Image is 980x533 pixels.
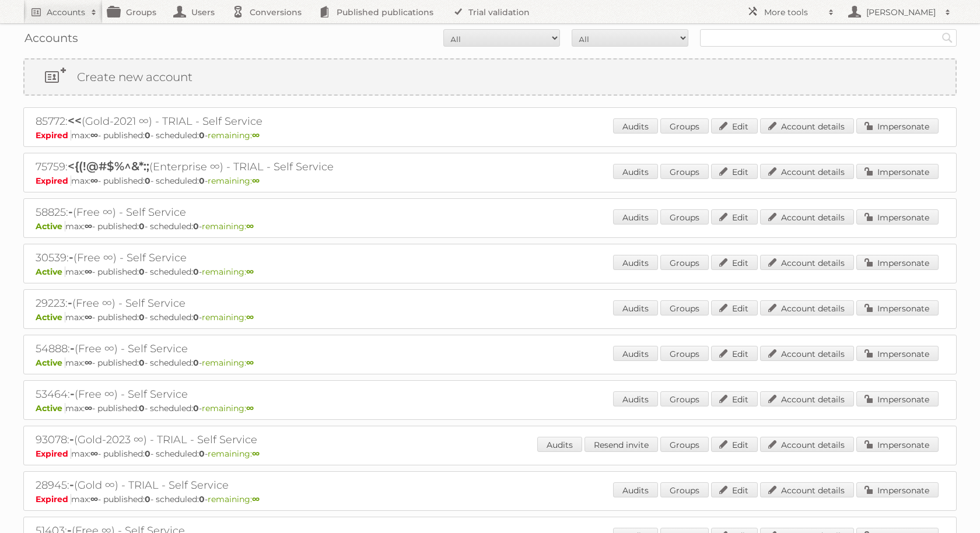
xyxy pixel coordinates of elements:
a: Account details [760,209,854,225]
a: Impersonate [856,482,939,497]
span: remaining: [202,312,254,322]
h2: 58825: (Free ∞) - Self Service [36,205,444,220]
span: Active [36,357,65,368]
a: Create new account [24,59,956,94]
a: Edit [711,482,758,497]
span: - [69,250,73,264]
a: Account details [760,118,854,134]
a: Audits [613,391,658,406]
a: Audits [613,164,658,179]
strong: 0 [199,448,205,459]
strong: 0 [139,266,145,277]
h2: 30539: (Free ∞) - Self Service [36,250,444,265]
a: Groups [660,437,709,452]
a: Groups [660,118,709,134]
a: Audits [613,118,658,134]
a: Account details [760,255,854,270]
h2: 54888: (Free ∞) - Self Service [36,341,444,356]
h2: 93078: (Gold-2023 ∞) - TRIAL - Self Service [36,432,444,447]
h2: 85772: (Gold-2021 ∞) - TRIAL - Self Service [36,114,444,129]
p: max: - published: - scheduled: - [36,494,944,504]
span: - [70,387,75,401]
a: Audits [613,346,658,361]
p: max: - published: - scheduled: - [36,403,944,413]
strong: 0 [193,221,199,232]
a: Impersonate [856,300,939,315]
a: Audits [613,209,658,225]
strong: 0 [193,403,199,413]
span: remaining: [208,176,260,186]
strong: 0 [193,266,199,277]
input: Search [939,29,956,47]
a: Edit [711,209,758,225]
strong: ∞ [85,403,92,413]
span: - [70,341,75,355]
strong: 0 [145,130,150,141]
span: remaining: [208,448,260,459]
span: - [69,432,74,446]
strong: ∞ [85,357,92,368]
strong: 0 [139,221,145,232]
span: remaining: [202,357,254,368]
h2: 28945: (Gold ∞) - TRIAL - Self Service [36,478,444,493]
h2: More tools [764,6,822,18]
span: - [68,296,72,310]
a: Impersonate [856,209,939,225]
strong: 0 [193,312,199,322]
p: max: - published: - scheduled: - [36,312,944,322]
strong: ∞ [90,448,98,459]
strong: 0 [145,494,150,504]
p: max: - published: - scheduled: - [36,221,944,232]
strong: 0 [139,312,145,322]
strong: 0 [193,357,199,368]
span: - [68,205,73,219]
p: max: - published: - scheduled: - [36,176,944,186]
span: remaining: [202,221,254,232]
a: Impersonate [856,437,939,452]
strong: 0 [145,448,150,459]
span: remaining: [208,494,260,504]
a: Edit [711,300,758,315]
span: remaining: [202,403,254,413]
p: max: - published: - scheduled: - [36,448,944,459]
a: Audits [613,255,658,270]
strong: ∞ [246,221,254,232]
a: Impersonate [856,164,939,179]
strong: 0 [145,176,150,186]
a: Impersonate [856,346,939,361]
h2: 75759: (Enterprise ∞) - TRIAL - Self Service [36,159,444,174]
a: Edit [711,437,758,452]
span: - [69,478,74,492]
span: <{(!@#$%^&*:; [68,159,149,173]
a: Account details [760,437,854,452]
a: Impersonate [856,391,939,406]
h2: 29223: (Free ∞) - Self Service [36,296,444,311]
span: Expired [36,130,71,141]
a: Resend invite [584,437,658,452]
a: Account details [760,164,854,179]
a: Audits [613,482,658,497]
span: Expired [36,176,71,186]
strong: ∞ [246,357,254,368]
a: Account details [760,391,854,406]
a: Account details [760,346,854,361]
a: Impersonate [856,118,939,134]
a: Groups [660,391,709,406]
p: max: - published: - scheduled: - [36,357,944,368]
a: Edit [711,255,758,270]
p: max: - published: - scheduled: - [36,130,944,141]
span: Active [36,403,65,413]
a: Groups [660,209,709,225]
span: remaining: [202,266,254,277]
strong: 0 [199,494,205,504]
a: Audits [537,437,582,452]
h2: Accounts [47,6,85,18]
span: Active [36,312,65,322]
strong: ∞ [252,448,260,459]
a: Groups [660,255,709,270]
p: max: - published: - scheduled: - [36,266,944,277]
strong: 0 [199,176,205,186]
strong: ∞ [85,312,92,322]
span: remaining: [208,130,260,141]
strong: ∞ [252,130,260,141]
